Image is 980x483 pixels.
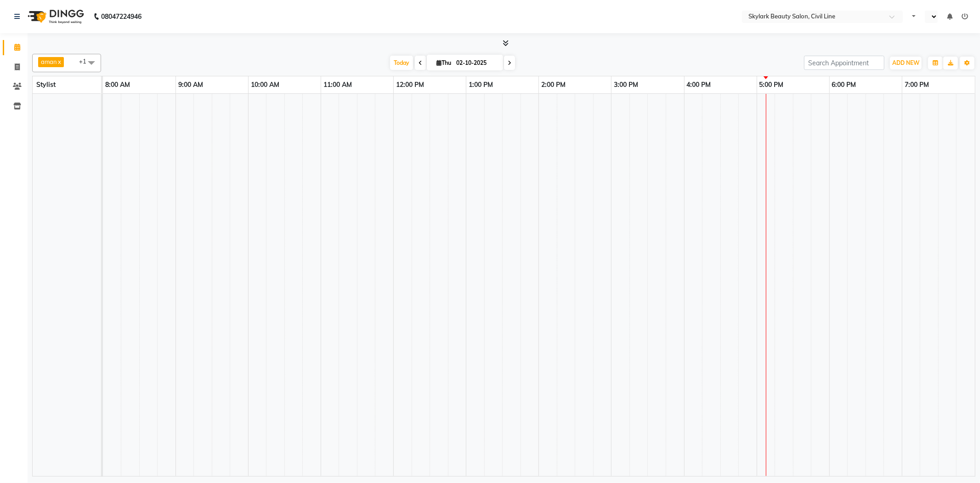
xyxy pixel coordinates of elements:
[79,57,93,65] span: +1
[321,78,354,92] a: 11:00 AM
[103,78,132,92] a: 8:00 AM
[757,78,786,92] a: 5:00 PM
[101,4,142,29] b: 08047224946
[434,59,453,66] span: Thu
[176,78,205,92] a: 9:00 AM
[890,57,922,69] button: ADD NEW
[612,78,640,92] a: 3:00 PM
[390,56,413,70] span: Today
[394,78,426,92] a: 12:00 PM
[539,78,568,92] a: 2:00 PM
[36,80,56,89] span: Stylist
[453,56,499,70] input: 2025-10-02
[804,56,884,70] input: Search Appointment
[685,78,714,92] a: 4:00 PM
[41,58,57,65] span: aman
[892,59,919,66] span: ADD NEW
[249,78,282,92] a: 10:00 AM
[830,78,859,92] a: 6:00 PM
[902,78,931,92] a: 7:00 PM
[57,58,61,65] a: x
[466,78,495,92] a: 1:00 PM
[23,4,86,29] img: logo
